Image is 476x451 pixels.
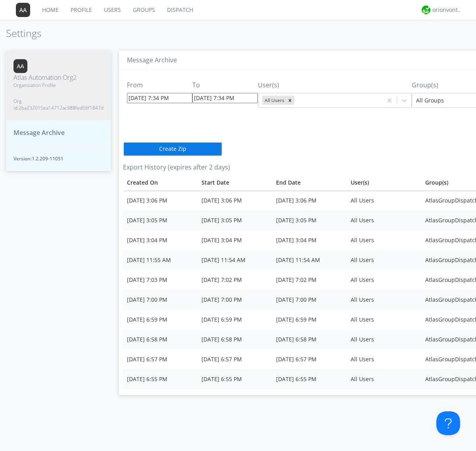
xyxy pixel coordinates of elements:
span: Version: 1.2.209-11051 [13,155,104,162]
div: orionvontas+atlas+automation+org2 [432,6,462,14]
div: All Users [351,355,417,363]
div: [DATE] 6:57 PM [127,355,194,363]
div: [DATE] 3:05 PM [276,216,343,224]
div: [DATE] 7:00 PM [127,296,194,304]
div: [DATE] 3:05 PM [202,216,268,224]
div: [DATE] 6:57 PM [202,355,268,363]
div: [DATE] 6:55 PM [202,375,268,383]
iframe: Toggle Customer Support [436,411,460,435]
button: Version:1.2.209-11051 [6,145,111,171]
div: [DATE] 3:06 PM [276,197,343,204]
div: All Users [351,276,417,284]
div: [DATE] 7:02 PM [202,276,268,284]
h3: User(s) [258,82,412,89]
div: [DATE] 11:54 AM [276,256,343,264]
span: Org id: 2ba232015ea14712ac988fed56f1847d [13,98,104,111]
span: Organization Profile [13,82,104,89]
div: [DATE] 6:59 PM [127,316,194,324]
div: [DATE] 6:58 PM [127,335,194,343]
div: [DATE] 6:59 PM [276,316,343,324]
img: 373638.png [13,59,27,73]
div: All Users [351,296,417,304]
th: Toggle SortBy [123,175,198,191]
div: [DATE] 3:04 PM [276,236,343,244]
div: [DATE] 3:06 PM [127,197,194,204]
div: All Users [351,316,417,324]
div: [DATE] 3:04 PM [202,236,268,244]
img: 373638.png [16,3,30,17]
div: All Users [351,375,417,383]
div: Remove All Users [286,96,294,105]
div: [DATE] 6:58 PM [276,335,343,343]
div: All Users [351,256,417,264]
div: [DATE] 3:06 PM [202,197,268,204]
button: Atlas Automation Org2Organization ProfileOrg id:2ba232015ea14712ac988fed56f1847d [6,51,111,120]
div: All Users [351,335,417,343]
div: [DATE] 7:00 PM [276,296,343,304]
div: [DATE] 3:04 PM [127,236,194,244]
th: User(s) [347,175,421,191]
div: All Users [351,197,417,204]
div: All Users [351,236,417,244]
div: [DATE] 6:58 PM [202,335,268,343]
div: [DATE] 6:55 PM [276,375,343,383]
h3: To [192,82,258,89]
button: Message Archive [6,120,111,146]
button: Create Zip [123,142,222,156]
div: [DATE] 11:55 AM [127,256,194,264]
h3: From [127,82,192,89]
th: Toggle SortBy [198,175,272,191]
span: Atlas Automation Org2 [13,73,104,82]
div: All Users [262,96,286,105]
div: [DATE] 6:55 PM [127,375,194,383]
div: [DATE] 7:00 PM [202,296,268,304]
div: All Users [351,216,417,224]
div: [DATE] 7:03 PM [127,276,194,284]
span: Message Archive [13,128,65,137]
div: [DATE] 6:57 PM [276,355,343,363]
th: Toggle SortBy [272,175,347,191]
div: [DATE] 3:05 PM [127,216,194,224]
div: [DATE] 11:54 AM [202,256,268,264]
div: [DATE] 7:02 PM [276,276,343,284]
div: [DATE] 6:59 PM [202,316,268,324]
img: 29d36aed6fa347d5a1537e7736e6aa13 [422,6,430,14]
